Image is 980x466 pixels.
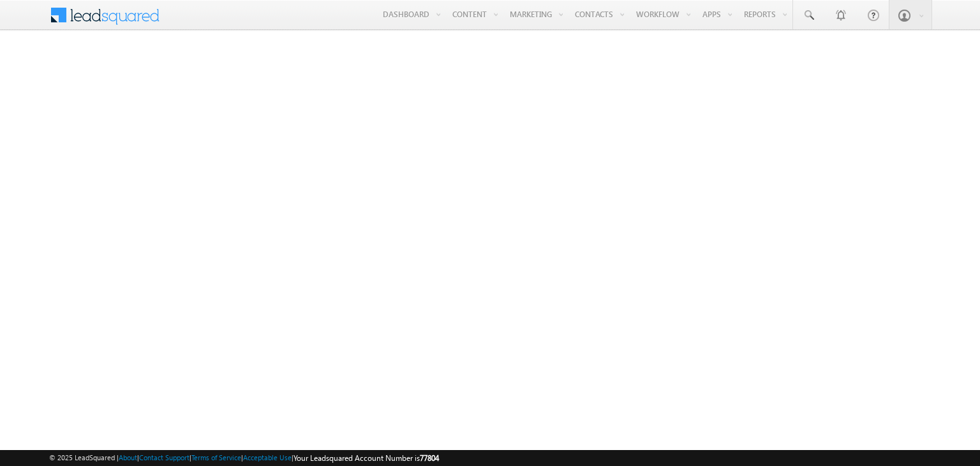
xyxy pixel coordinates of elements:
a: Acceptable Use [243,453,292,462]
a: Contact Support [139,453,189,462]
span: Your Leadsquared Account Number is [293,453,439,463]
a: About [119,453,137,462]
span: 77804 [420,453,439,463]
span: © 2025 LeadSquared | | | | | [49,452,439,464]
a: Terms of Service [191,453,241,462]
